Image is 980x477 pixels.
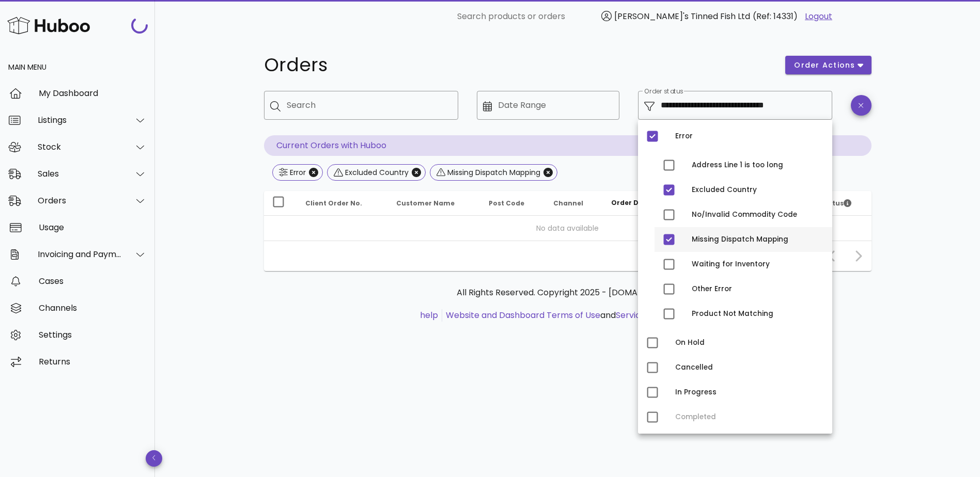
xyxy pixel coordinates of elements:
[446,309,600,321] a: Website and Dashboard Terms of Use
[692,186,824,194] div: Excluded Country
[692,161,824,169] div: Address Line 1 is too long
[38,142,122,152] div: Stock
[420,309,438,321] a: help
[442,309,727,322] li: and
[39,357,147,367] div: Returns
[388,191,481,216] th: Customer Name
[675,339,824,347] div: On Hold
[545,191,603,216] th: Channel
[553,199,583,208] span: Channel
[38,196,122,205] div: Orders
[264,216,872,241] td: No data available
[805,10,832,23] a: Logout
[489,199,524,208] span: Post Code
[264,56,773,74] h1: Orders
[692,211,824,219] div: No/Invalid Commodity Code
[39,88,147,98] div: My Dashboard
[412,168,421,177] button: Close
[603,191,683,216] th: Order Date: Sorted descending. Activate to remove sorting.
[39,276,147,286] div: Cases
[309,168,318,177] button: Close
[794,60,855,71] span: order actions
[39,222,147,232] div: Usage
[820,199,851,208] span: Status
[38,169,122,179] div: Sales
[812,191,871,216] th: Status
[38,115,122,125] div: Listings
[692,260,824,268] div: Waiting for Inventory
[343,167,409,178] div: Excluded Country
[692,285,824,293] div: Other Error
[616,309,727,321] a: Service Terms & Conditions
[692,310,824,318] div: Product Not Matching
[445,167,540,178] div: Missing Dispatch Mapping
[305,199,362,208] span: Client Order No.
[785,56,871,74] button: order actions
[692,235,824,244] div: Missing Dispatch Mapping
[297,191,388,216] th: Client Order No.
[288,167,306,178] div: Error
[264,135,872,156] p: Current Orders with Huboo
[272,287,863,299] p: All Rights Reserved. Copyright 2025 - [DOMAIN_NAME]
[7,14,90,37] img: Huboo Logo
[543,168,553,177] button: Close
[39,303,147,313] div: Channels
[675,132,824,140] div: Error
[753,10,798,22] span: (Ref: 14331)
[480,191,545,216] th: Post Code
[396,199,455,208] span: Customer Name
[644,88,683,96] label: Order status
[38,249,122,259] div: Invoicing and Payments
[675,363,824,372] div: Cancelled
[675,388,824,396] div: In Progress
[611,198,650,207] span: Order Date
[39,330,147,340] div: Settings
[614,10,750,22] span: [PERSON_NAME]'s Tinned Fish Ltd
